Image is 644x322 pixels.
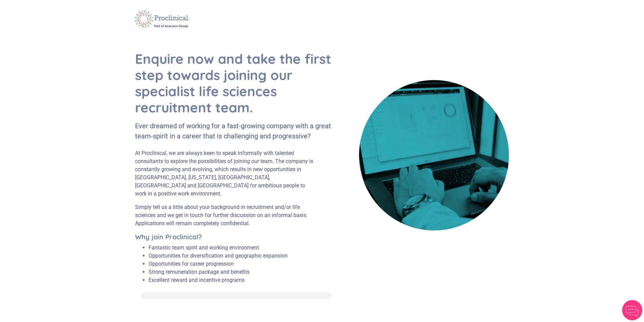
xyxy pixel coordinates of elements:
[149,244,288,252] li: Fantastic team spirit and working environment
[622,300,642,320] img: Chatbot
[149,276,288,284] li: Excellent reward and incentive programs
[359,80,509,230] img: book cover
[135,121,333,141] div: Ever dreamed of working for a fast-growing company with a great team-spirit in a career that is c...
[135,233,317,241] h5: Why join Proclinical?
[135,149,317,198] p: At Proclinical, we are always keen to speak informally with talented consultants to explore the p...
[135,203,317,227] p: Simply tell us a little about your background in recruitment and/or life sciences and we get in t...
[149,252,288,260] li: Opportunities for diversification and geographic expansion
[149,268,288,276] li: Strong remuneration package and benefits
[130,6,195,33] img: logo
[135,51,333,115] h1: Enquire now and take the first step towards joining our specialist life sciences recruitment team.
[149,260,288,268] li: Opportunities for career progression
